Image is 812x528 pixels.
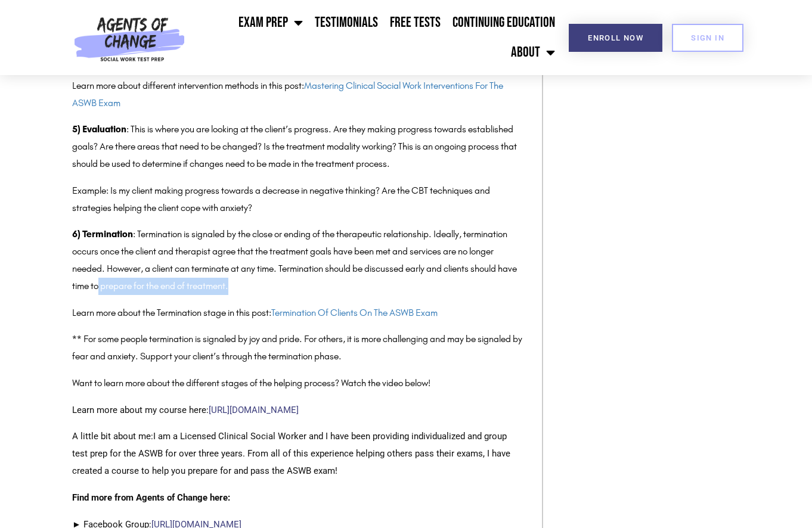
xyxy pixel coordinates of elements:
span: Learn more about my course here: [72,405,299,415]
strong: 5) Evaluation [72,123,126,135]
p: Learn more about the Termination stage in this post: [72,305,524,322]
a: About [505,38,561,67]
p: Want to learn more about the different stages of the helping process? Watch the video below! [72,375,524,392]
a: Continuing Education [447,8,561,38]
p: Example: Is my client making progress towards a decrease in negative thinking? Are the CBT techni... [72,182,524,217]
a: [URL][DOMAIN_NAME] [209,405,299,415]
a: SIGN IN [672,24,743,52]
a: Termination Of Clients On The ASWB Exam [271,307,438,318]
nav: Menu [190,8,562,67]
a: Enroll Now [569,24,662,52]
p: ** For some people termination is signaled by joy and pride. For others, it is more challenging a... [72,331,524,365]
strong: Find more from Agents of Change here: [72,492,230,503]
span: A little bit about me: [72,431,153,442]
span: SIGN IN [691,34,724,42]
a: Exam Prep [233,8,309,38]
a: Testimonials [309,8,384,38]
a: Free Tests [384,8,447,38]
p: : Termination is signaled by the close or ending of the therapeutic relationship. Ideally, termin... [72,226,524,294]
span: I am a Licensed Clinical Social Worker and I have been providing individualized and group test pr... [72,431,513,476]
p: Learn more about different intervention methods in this post: [72,77,524,112]
strong: 6) Termination [72,228,133,240]
p: : This is where you are looking at the client’s progress. Are they making progress towards establ... [72,121,524,172]
a: Mastering Clinical Social Work Interventions For The ASWB Exam [72,80,503,108]
span: Enroll Now [588,34,643,42]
